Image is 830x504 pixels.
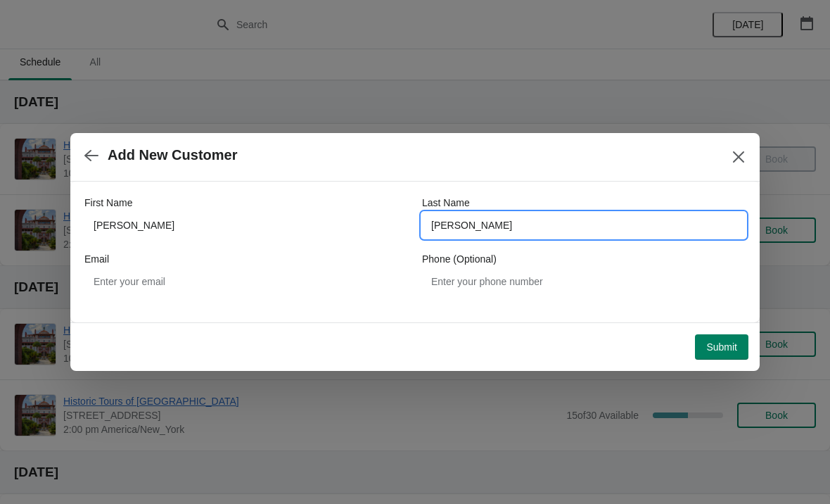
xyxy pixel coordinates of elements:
[726,144,751,170] button: Close
[706,341,737,353] span: Submit
[422,269,746,294] input: Enter your phone number
[695,334,748,360] button: Submit
[422,252,497,266] label: Phone (Optional)
[108,147,237,163] h2: Add New Customer
[84,213,408,238] input: John
[422,196,470,210] label: Last Name
[422,213,746,238] input: Smith
[84,196,132,210] label: First Name
[84,252,109,266] label: Email
[84,269,408,294] input: Enter your email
